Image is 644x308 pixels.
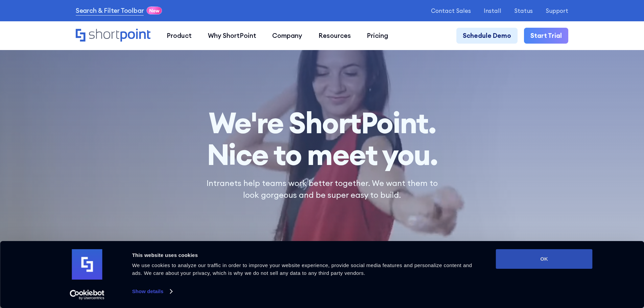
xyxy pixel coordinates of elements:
[514,7,533,14] a: Status
[76,6,144,16] a: Search & Filter Toolbar
[431,7,471,14] a: Contact Sales
[132,286,172,297] a: Show details
[132,251,481,259] div: This website uses cookies
[484,7,501,14] a: Install
[167,31,192,41] div: Product
[359,28,397,44] a: Pricing
[310,28,359,44] a: Resources
[202,107,442,171] h1: Nice to meet you.
[367,31,388,41] div: Pricing
[208,31,256,41] div: Why ShortPoint
[72,249,102,280] img: logo
[200,28,264,44] a: Why ShortPoint
[202,177,442,201] p: Intranets help teams work better together. We want them to look gorgeous and be super easy to build.
[202,107,442,139] span: We're ShortPoint.
[524,28,568,44] a: Start Trial
[318,31,351,41] div: Resources
[456,28,518,44] a: Schedule Demo
[546,7,568,14] a: Support
[76,29,150,43] a: Home
[272,31,302,41] div: Company
[496,249,593,269] button: OK
[159,28,200,44] a: Product
[57,290,117,300] a: Usercentrics Cookiebot - opens in a new window
[132,262,472,276] span: We use cookies to analyze our traffic in order to improve your website experience, provide social...
[264,28,310,44] a: Company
